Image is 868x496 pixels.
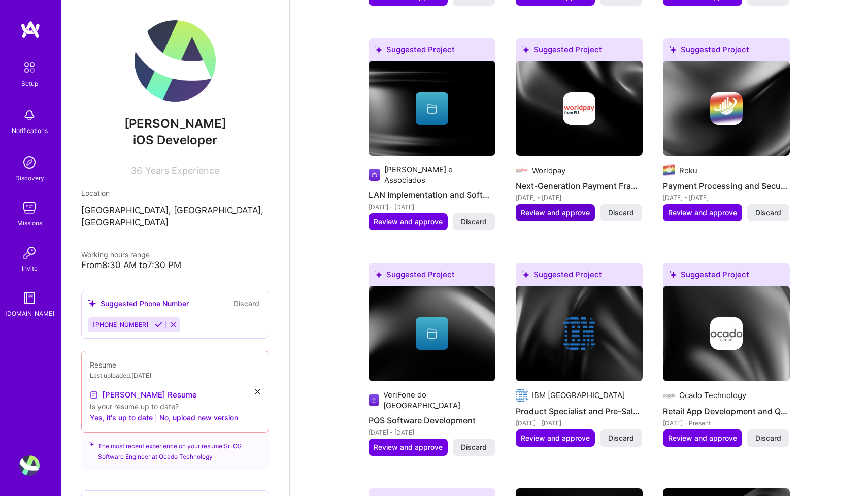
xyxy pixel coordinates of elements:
h4: Payment Processing and Security Enhancements [663,179,790,192]
div: VeriFone do [GEOGRAPHIC_DATA] [383,389,495,411]
span: Resume [90,360,116,369]
img: Company logo [516,389,528,402]
img: cover [516,61,643,156]
i: icon SuggestedTeams [89,441,94,448]
div: [DATE] - [DATE] [516,192,643,203]
span: Review and approve [374,217,443,227]
span: Review and approve [521,433,590,443]
img: cover [663,61,790,156]
img: cover [369,286,495,381]
span: Review and approve [374,442,443,452]
h4: Retail App Development and Quality Assurance [663,405,790,418]
span: Discard [608,433,634,443]
span: 36 [131,165,142,176]
img: setup [19,57,40,78]
h4: POS Software Development [369,414,495,427]
div: Suggested Project [663,263,790,290]
i: icon SuggestedTeams [375,271,382,278]
span: Discard [755,433,781,443]
button: Discard [230,297,262,309]
div: Location [81,188,269,199]
div: Suggested Project [369,38,495,65]
i: icon SuggestedTeams [522,271,529,278]
div: From 8:30 AM to 7:30 PM [81,260,269,271]
i: icon SuggestedTeams [375,46,382,53]
h4: Product Specialist and Pre-Sales Support [516,405,643,418]
div: [DATE] - [DATE] [369,202,495,212]
div: Suggested Project [516,38,643,65]
button: No, upload new version [159,412,238,424]
img: Resume [90,391,98,399]
div: The most recent experience on your resume: Sr iOS Software Engineer at Ocado Technology [81,426,269,470]
div: [DOMAIN_NAME] [5,308,54,319]
img: Company logo [516,164,528,176]
img: logo [20,20,41,39]
i: icon SuggestedTeams [522,46,529,53]
a: [PERSON_NAME] Resume [90,389,197,401]
span: Discard [755,208,781,218]
img: Company logo [663,164,675,176]
div: Notifications [12,125,48,136]
img: Company logo [563,92,595,125]
span: Discard [608,208,634,218]
div: Missions [17,218,42,228]
img: Company logo [563,317,595,350]
div: Discovery [15,173,44,183]
button: Yes, it's up to date [90,412,153,424]
img: discovery [19,152,40,173]
i: icon Close [255,389,260,394]
h4: Next-Generation Payment Framework Development [516,179,643,192]
img: guide book [19,288,40,308]
div: Invite [22,263,38,274]
div: Suggested Project [516,263,643,290]
div: [DATE] - [DATE] [369,427,495,438]
span: [PERSON_NAME] [81,116,269,131]
img: Invite [19,243,40,263]
img: Company logo [710,92,743,125]
div: Suggested Project [663,38,790,65]
i: icon SuggestedTeams [669,46,677,53]
span: iOS Developer [133,133,217,147]
span: Discard [461,442,487,452]
img: Company logo [663,389,675,402]
div: Is your resume up to date? [90,401,260,412]
img: User Avatar [19,455,40,476]
div: Suggested Project [369,263,495,290]
div: Suggested Phone Number [88,298,189,309]
div: Roku [679,165,697,176]
img: bell [19,105,40,125]
div: [DATE] - Present [663,418,790,428]
h4: LAN Implementation and Software Development [369,188,495,202]
i: icon SuggestedTeams [88,299,96,308]
img: Company logo [369,394,380,406]
div: Worldpay [532,165,565,176]
span: Review and approve [668,433,737,443]
span: | [155,412,157,423]
img: cover [663,286,790,381]
span: Years Experience [145,165,219,176]
i: Reject [170,321,177,328]
div: [DATE] - [DATE] [663,192,790,203]
p: [GEOGRAPHIC_DATA], [GEOGRAPHIC_DATA], [GEOGRAPHIC_DATA] [81,205,269,229]
img: teamwork [19,197,40,218]
img: Company logo [369,169,381,181]
span: [PHONE_NUMBER] [93,321,149,328]
img: cover [516,286,643,381]
div: Setup [21,78,38,89]
div: [DATE] - [DATE] [516,418,643,428]
img: cover [369,61,495,156]
div: Ocado Technology [679,390,746,401]
img: User Avatar [135,20,216,102]
i: Accept [155,321,162,328]
span: Discard [461,217,487,227]
i: icon SuggestedTeams [669,271,677,278]
div: [PERSON_NAME] e Associados [384,164,495,185]
span: Review and approve [521,208,590,218]
div: Last uploaded: [DATE] [90,370,260,381]
span: Working hours range [81,250,150,259]
span: Review and approve [668,208,737,218]
img: Company logo [710,317,743,350]
div: IBM [GEOGRAPHIC_DATA] [532,390,625,401]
